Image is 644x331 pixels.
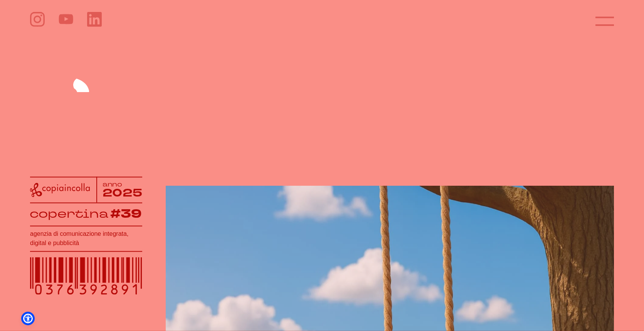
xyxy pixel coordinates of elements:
tspan: anno [103,180,123,188]
tspan: 2025 [103,185,143,201]
tspan: #39 [110,206,142,222]
a: Apri il menu di accessibilità [23,314,33,323]
h1: agenzia di comunicazione integrata, digital e pubblicità [30,230,142,248]
tspan: copertina [30,206,108,221]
